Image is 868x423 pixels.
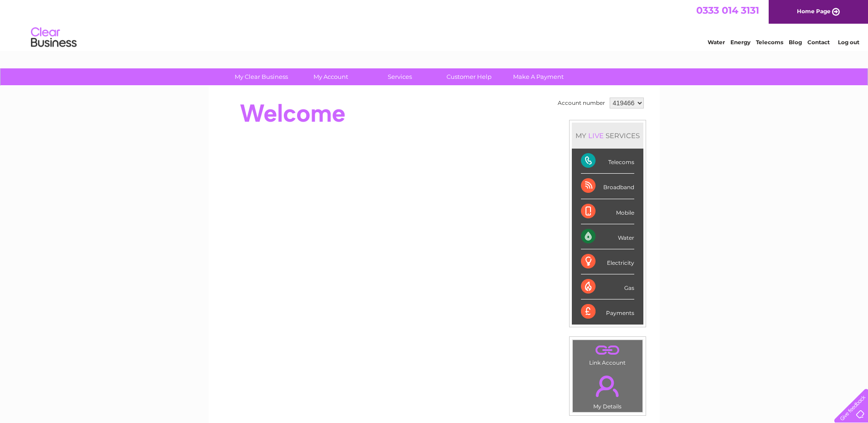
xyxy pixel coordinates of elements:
div: Electricity [581,249,634,274]
td: Account number [555,95,607,111]
div: Telecoms [581,149,634,174]
a: Blog [789,39,802,46]
td: My Details [572,368,643,413]
a: My Account [293,68,368,85]
a: Contact [807,39,830,46]
img: logo.png [31,24,77,52]
div: LIVE [586,131,606,140]
a: Services [362,68,437,85]
div: Mobile [581,199,634,224]
div: Payments [581,299,634,324]
a: Telecoms [756,39,783,46]
a: . [575,342,640,358]
td: Link Account [572,340,643,368]
div: Broadband [581,174,634,199]
a: Energy [730,39,750,46]
a: 0333 014 3131 [696,5,759,16]
div: Gas [581,274,634,299]
div: Clear Business is a trading name of Verastar Limited (registered in [GEOGRAPHIC_DATA] No. 3667643... [219,5,650,44]
a: Log out [838,39,859,46]
a: . [575,370,640,402]
a: Customer Help [431,68,507,85]
div: Water [581,224,634,249]
div: MY SERVICES [572,123,643,149]
a: Water [708,39,725,46]
a: My Clear Business [224,68,299,85]
a: Make A Payment [501,68,576,85]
